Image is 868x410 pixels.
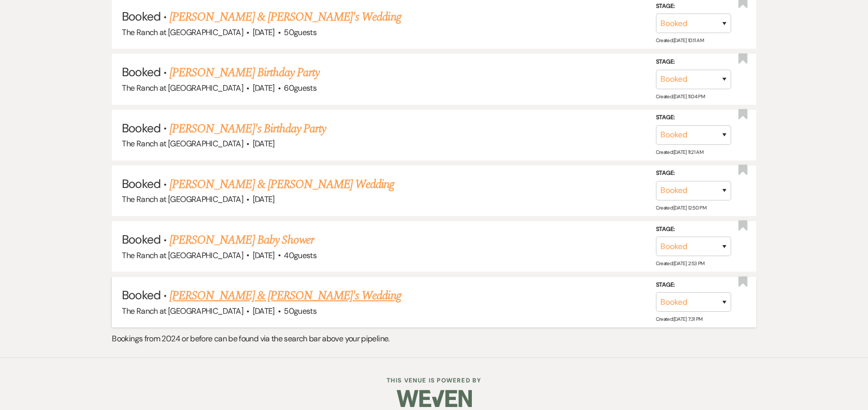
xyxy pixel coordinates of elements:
label: Stage: [656,1,731,12]
span: The Ranch at [GEOGRAPHIC_DATA] [122,83,243,93]
span: The Ranch at [GEOGRAPHIC_DATA] [122,194,243,204]
span: The Ranch at [GEOGRAPHIC_DATA] [122,138,243,149]
span: Created: [DATE] 10:11 AM [656,37,704,44]
span: Booked [122,176,160,191]
label: Stage: [656,112,731,123]
span: The Ranch at [GEOGRAPHIC_DATA] [122,306,243,316]
span: Booked [122,232,160,247]
span: Created: [DATE] 7:31 PM [656,316,703,322]
span: Booked [122,64,160,80]
span: 50 guests [284,27,316,38]
span: Booked [122,287,160,303]
a: [PERSON_NAME] & [PERSON_NAME]'s Wedding [169,8,401,26]
span: [DATE] [253,27,275,38]
label: Stage: [656,57,731,68]
span: [DATE] [253,306,275,316]
span: Created: [DATE] 2:53 PM [656,260,705,267]
span: 40 guests [284,250,316,261]
a: [PERSON_NAME] & [PERSON_NAME] Wedding [169,175,394,193]
span: Booked [122,120,160,136]
label: Stage: [656,168,731,179]
label: Stage: [656,224,731,235]
span: Created: [DATE] 11:21 AM [656,149,703,155]
a: [PERSON_NAME]'s Birthday Party [169,120,326,138]
span: 50 guests [284,306,316,316]
span: [DATE] [253,250,275,261]
span: Created: [DATE] 12:50 PM [656,204,706,211]
span: Booked [122,9,160,24]
a: [PERSON_NAME] Birthday Party [169,64,319,82]
span: [DATE] [253,83,275,93]
label: Stage: [656,280,731,291]
span: [DATE] [253,194,275,204]
span: 60 guests [284,83,316,93]
span: Created: [DATE] 11:04 PM [656,93,705,99]
a: [PERSON_NAME] & [PERSON_NAME]'s Wedding [169,287,401,305]
p: Bookings from 2024 or before can be found via the search bar above your pipeline. [112,332,756,345]
span: [DATE] [253,138,275,149]
span: The Ranch at [GEOGRAPHIC_DATA] [122,250,243,261]
span: The Ranch at [GEOGRAPHIC_DATA] [122,27,243,38]
a: [PERSON_NAME] Baby Shower [169,231,314,249]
